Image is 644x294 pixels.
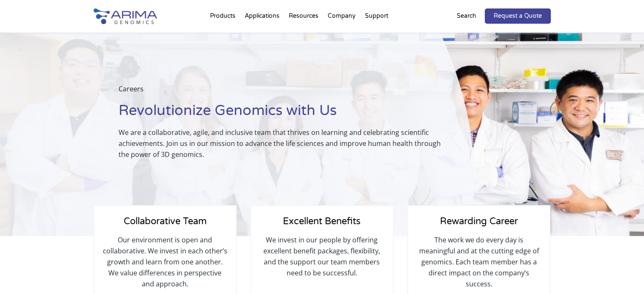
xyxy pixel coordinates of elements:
[485,8,551,24] a: Request a Quote
[417,234,541,289] p: The work we do every day is meaningful and at the cutting edge of genomics. Each team member has ...
[124,216,207,227] span: Collaborative Team
[94,8,157,24] img: Arima-Genomics-logo
[119,127,453,160] p: We are a collaborative, agile, and inclusive team that thrives on learning and celebrating scient...
[283,216,361,227] span: Excellent Benefits
[457,11,476,22] p: Search
[103,234,227,289] p: Our environment is open and collaborative. We invest in each other’s growth and learn from one an...
[260,234,384,278] p: We invest in our people by offering excellent benefit packages, flexibility, and the support our ...
[119,83,453,101] p: Careers
[440,216,518,227] span: Rewarding Career
[119,101,453,127] h1: Revolutionize Genomics with Us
